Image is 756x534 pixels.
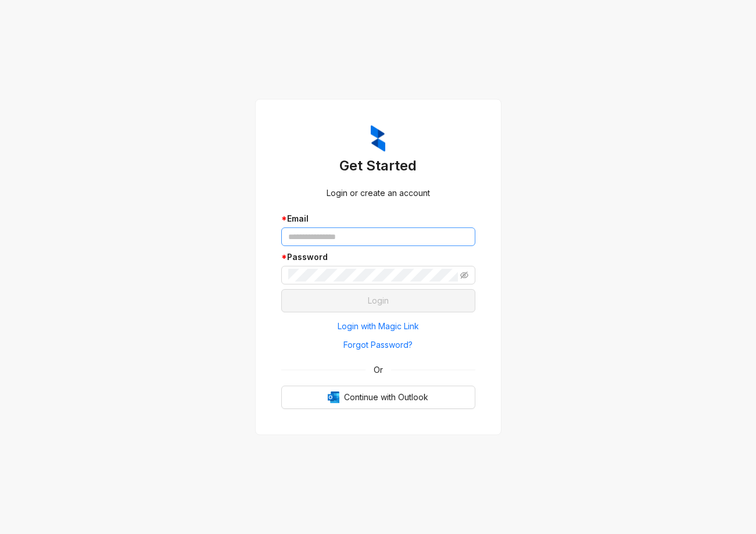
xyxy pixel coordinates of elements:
[281,336,475,354] button: Forgot Password?
[281,156,475,175] h3: Get Started
[366,364,391,376] span: Or
[281,187,475,200] div: Login or create an account
[281,251,475,264] div: Password
[344,391,428,404] span: Continue with Outlook
[281,289,475,312] button: Login
[281,386,475,409] button: OutlookContinue with Outlook
[460,271,468,279] span: eye-invisible
[343,339,413,351] span: Forgot Password?
[328,391,339,403] img: Outlook
[371,125,385,152] img: ZumaIcon
[281,212,475,225] div: Email
[338,320,419,333] span: Login with Magic Link
[281,317,475,336] button: Login with Magic Link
